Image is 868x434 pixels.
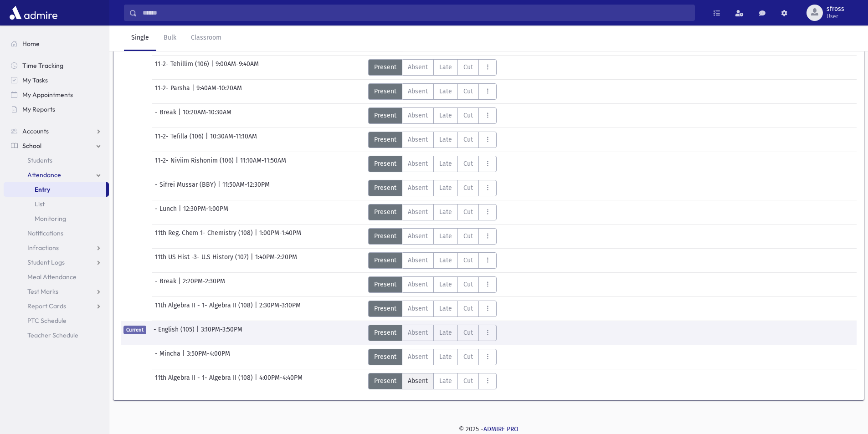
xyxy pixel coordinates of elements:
span: Late [439,111,452,120]
span: Absent [408,304,428,313]
span: Absent [408,183,428,193]
span: 1:40PM-2:20PM [255,252,297,269]
span: 2:30PM-3:10PM [259,301,301,317]
div: AttTypes [368,59,497,76]
span: - English (105) [154,325,196,341]
span: 3:10PM-3:50PM [201,325,242,341]
span: | [211,59,216,76]
span: Present [374,135,396,144]
a: My Tasks [4,73,109,87]
span: | [255,228,259,245]
span: | [179,204,183,220]
a: My Appointments [4,87,109,102]
span: My Reports [22,105,55,113]
a: Classroom [184,26,229,51]
span: Current [123,326,146,334]
a: Single [124,26,156,51]
a: PTC Schedule [4,313,109,328]
span: Report Cards [27,302,66,310]
span: 11:50AM-12:30PM [222,180,270,196]
span: Students [27,156,52,164]
span: Late [439,207,452,217]
span: Late [439,135,452,144]
span: PTC Schedule [27,317,67,325]
span: Present [374,352,396,362]
span: Present [374,231,396,241]
span: Late [439,352,452,362]
span: 10:30AM-11:10AM [210,132,257,148]
span: Late [439,87,452,96]
span: 11-2- Tehillim (106) [155,59,211,76]
span: Cut [463,304,473,313]
span: Monitoring [35,214,66,223]
span: Cut [463,255,473,265]
span: | [255,301,259,317]
span: Entry [35,185,50,194]
span: Infractions [27,244,59,252]
span: Absent [408,135,428,144]
a: Entry [4,182,106,197]
span: Cut [463,159,473,168]
span: Late [439,280,452,289]
span: Late [439,159,452,168]
span: | [178,107,183,124]
a: Attendance [4,168,109,182]
span: Late [439,376,452,386]
span: 11th US Hist -3- U.S History (107) [155,252,251,269]
span: 11:10AM-11:50AM [240,156,286,172]
div: AttTypes [368,301,497,317]
a: Report Cards [4,299,109,313]
div: © 2025 - [124,424,853,434]
div: AttTypes [368,373,497,389]
span: 9:00AM-9:40AM [216,59,259,76]
input: Search [137,5,694,21]
span: Cut [463,62,473,72]
span: sfross [827,5,844,13]
span: Late [439,62,452,72]
span: Late [439,304,452,313]
span: Absent [408,280,428,289]
span: Notifications [27,229,63,237]
span: Absent [408,62,428,72]
span: My Tasks [22,76,48,84]
div: AttTypes [368,132,497,148]
span: - Break [155,276,178,293]
span: Cut [463,231,473,241]
span: Time Tracking [22,61,63,70]
span: | [218,180,222,196]
a: Home [4,36,109,51]
span: 9:40AM-10:20AM [196,83,242,100]
span: Present [374,280,396,289]
span: 12:30PM-1:00PM [183,204,228,220]
span: - Break [155,107,178,124]
a: Notifications [4,226,109,240]
span: | [255,373,259,389]
div: AttTypes [368,204,497,220]
a: List [4,197,109,211]
span: | [192,83,196,100]
div: AttTypes [368,156,497,172]
span: Absent [408,159,428,168]
span: Present [374,87,396,96]
span: 1:00PM-1:40PM [259,228,301,245]
span: | [236,156,240,172]
a: My Reports [4,102,109,117]
div: AttTypes [368,107,497,124]
span: User [827,13,844,20]
span: Cut [463,87,473,96]
a: Infractions [4,240,109,255]
div: AttTypes [368,228,497,245]
span: 10:20AM-10:30AM [183,107,231,124]
a: Accounts [4,124,109,138]
span: Absent [408,111,428,120]
span: 4:00PM-4:40PM [259,373,303,389]
span: 3:50PM-4:00PM [187,349,230,365]
a: Students [4,153,109,168]
span: Student Logs [27,258,65,266]
span: Late [439,231,452,241]
span: Teacher Schedule [27,331,78,339]
span: Late [439,183,452,193]
span: Absent [408,328,428,337]
span: Absent [408,207,428,217]
span: 11-2- Tefilla (106) [155,132,205,148]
